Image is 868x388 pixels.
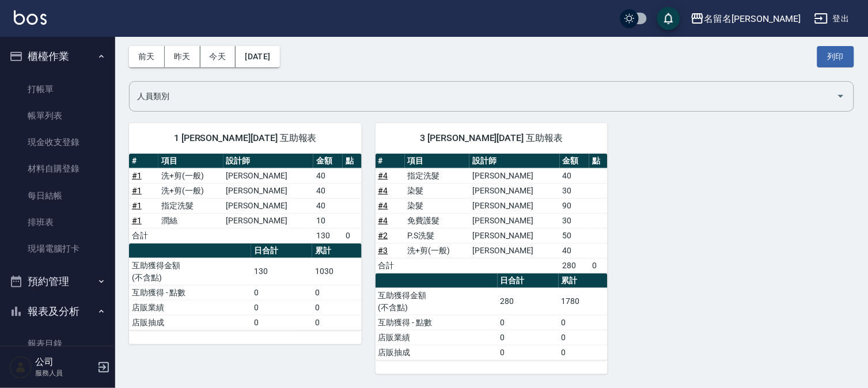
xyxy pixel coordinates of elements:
[560,154,589,169] th: 金額
[5,129,111,155] a: 現金收支登錄
[129,46,165,67] button: 前天
[376,258,405,273] td: 合計
[251,285,312,300] td: 0
[5,296,111,326] button: 報表及分析
[5,209,111,235] a: 排班表
[378,186,388,195] a: #4
[223,213,314,228] td: [PERSON_NAME]
[378,201,388,210] a: #4
[223,183,314,198] td: [PERSON_NAME]
[376,154,405,169] th: #
[469,183,560,198] td: [PERSON_NAME]
[5,235,111,262] a: 現場電腦打卡
[376,273,608,360] table: a dense table
[312,258,362,285] td: 1030
[498,330,559,345] td: 0
[312,244,362,258] th: 累計
[223,154,314,169] th: 設計師
[498,345,559,360] td: 0
[559,288,608,315] td: 1780
[376,315,498,330] td: 互助獲得 - 點數
[832,87,850,105] button: Open
[343,228,361,243] td: 0
[376,288,498,315] td: 互助獲得金額 (不含點)
[35,368,94,378] p: 服務人員
[405,198,470,213] td: 染髮
[817,46,854,67] button: 列印
[469,228,560,243] td: [PERSON_NAME]
[560,198,589,213] td: 90
[312,300,362,315] td: 0
[405,154,470,169] th: 項目
[129,154,158,169] th: #
[589,258,608,273] td: 0
[158,154,223,169] th: 項目
[223,198,314,213] td: [PERSON_NAME]
[5,330,111,357] a: 報表目錄
[343,154,361,169] th: 點
[498,273,559,288] th: 日合計
[686,7,805,31] button: 名留名[PERSON_NAME]
[129,228,158,243] td: 合計
[560,183,589,198] td: 30
[5,267,111,296] button: 預約管理
[559,345,608,360] td: 0
[469,168,560,183] td: [PERSON_NAME]
[129,300,251,315] td: 店販業績
[9,356,32,379] img: Person
[498,315,559,330] td: 0
[158,198,223,213] td: 指定洗髮
[559,330,608,345] td: 0
[129,258,251,285] td: 互助獲得金額 (不含點)
[313,168,343,183] td: 40
[132,216,142,225] a: #1
[313,183,343,198] td: 40
[143,132,348,144] span: 1 [PERSON_NAME][DATE] 互助報表
[378,231,388,240] a: #2
[560,228,589,243] td: 50
[129,154,362,244] table: a dense table
[405,183,470,198] td: 染髮
[132,201,142,210] a: #1
[376,345,498,360] td: 店販抽成
[313,154,343,169] th: 金額
[560,213,589,228] td: 30
[5,182,111,209] a: 每日結帳
[129,315,251,330] td: 店販抽成
[5,76,111,102] a: 打帳單
[378,171,388,180] a: #4
[405,228,470,243] td: P.S洗髮
[158,183,223,198] td: 洗+剪(一般)
[313,198,343,213] td: 40
[200,46,236,67] button: 今天
[704,12,801,26] div: 名留名[PERSON_NAME]
[251,315,312,330] td: 0
[469,198,560,213] td: [PERSON_NAME]
[376,330,498,345] td: 店販業績
[158,213,223,228] td: 潤絲
[312,315,362,330] td: 0
[132,186,142,195] a: #1
[469,243,560,258] td: [PERSON_NAME]
[657,7,680,30] button: save
[5,155,111,182] a: 材料自購登錄
[560,258,589,273] td: 280
[134,86,832,106] input: 人員名稱
[560,243,589,258] td: 40
[378,246,388,255] a: #3
[312,285,362,300] td: 0
[469,213,560,228] td: [PERSON_NAME]
[5,102,111,129] a: 帳單列表
[376,154,608,273] table: a dense table
[223,168,314,183] td: [PERSON_NAME]
[405,168,470,183] td: 指定洗髮
[498,288,559,315] td: 280
[560,168,589,183] td: 40
[165,46,200,67] button: 昨天
[35,356,94,368] h5: 公司
[251,258,312,285] td: 130
[313,228,343,243] td: 130
[405,213,470,228] td: 免費護髮
[129,285,251,300] td: 互助獲得 - 點數
[251,244,312,258] th: 日合計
